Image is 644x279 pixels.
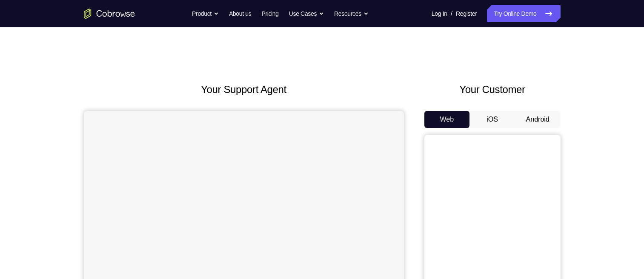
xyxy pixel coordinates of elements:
h2: Your Support Agent [84,82,404,97]
a: Log In [432,5,447,22]
button: Product [192,5,219,22]
a: Register [456,5,477,22]
h2: Your Customer [424,82,561,97]
button: Web [424,111,470,128]
a: About us [229,5,251,22]
button: iOS [469,111,515,128]
a: Go to the home page [84,9,135,19]
a: Pricing [261,5,278,22]
button: Resources [334,5,369,22]
span: / [451,9,452,19]
button: Use Cases [289,5,324,22]
a: Try Online Demo [487,5,560,22]
button: Android [515,111,561,128]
